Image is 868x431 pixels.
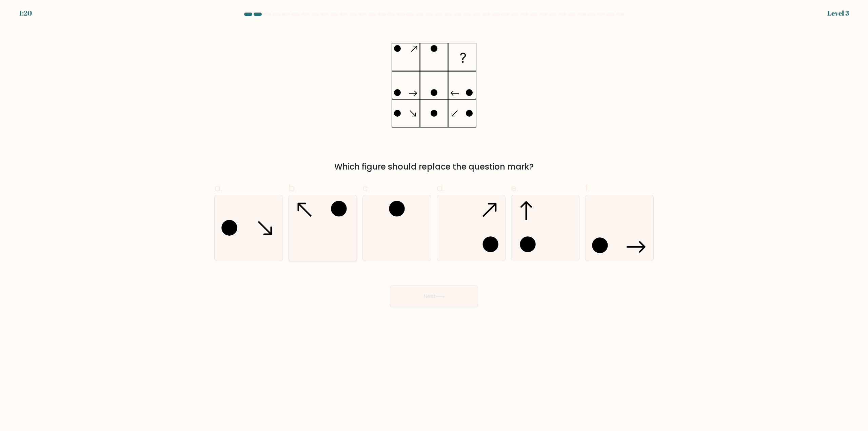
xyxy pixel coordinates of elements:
[289,181,297,195] span: b.
[511,181,518,195] span: e.
[362,181,370,195] span: c.
[19,8,32,18] div: 1:20
[827,8,849,18] div: Level 3
[218,161,650,173] div: Which figure should replace the question mark?
[437,181,445,195] span: d.
[214,181,222,195] span: a.
[390,286,478,307] button: Next
[585,181,590,195] span: f.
